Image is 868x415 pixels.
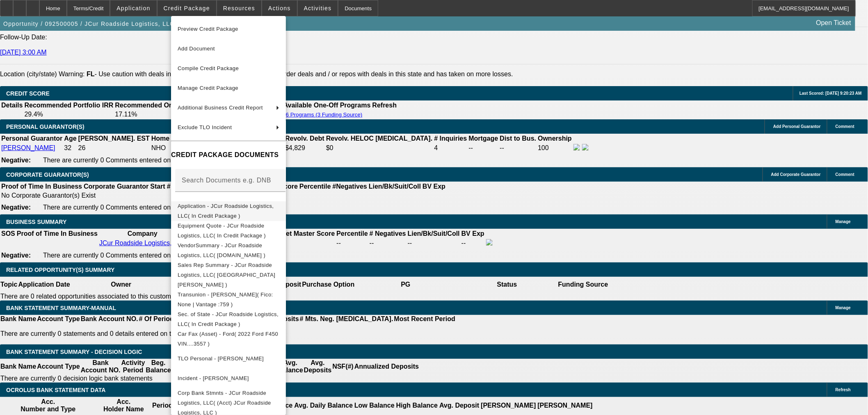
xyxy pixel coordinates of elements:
button: Equipment Quote - JCur Roadside Logistics, LLC( In Credit Package ) [171,221,286,240]
button: TLO Personal - Curio, Justin [171,349,286,368]
span: Sales Rep Summary - JCur Roadside Logistics, LLC( [GEOGRAPHIC_DATA][PERSON_NAME] ) [178,262,275,287]
button: Incident - Curio, Justin [171,368,286,388]
span: Equipment Quote - JCur Roadside Logistics, LLC( In Credit Package ) [178,222,266,238]
span: Add Document [178,46,215,52]
span: Transunion - [PERSON_NAME]( Fico: None | Vantage :759 ) [178,291,273,307]
span: Application - JCur Roadside Logistics, LLC( In Credit Package ) [178,203,274,219]
button: Transunion - Curio, Justin( Fico: None | Vantage :759 ) [171,290,286,309]
button: Sales Rep Summary - JCur Roadside Logistics, LLC( Martell, Heath ) [171,260,286,290]
span: Sec. of State - JCur Roadside Logistics, LLC( In Credit Package ) [178,311,279,327]
span: Car Fax (Asset) - Ford( 2022 Ford F450 VIN....3557 ) [178,331,278,347]
span: Preview Credit Package [178,26,238,32]
h4: CREDIT PACKAGE DOCUMENTS [171,150,286,160]
span: VendorSummary - JCur Roadside Logistics, LLC( [DOMAIN_NAME] ) [178,242,265,258]
span: Incident - [PERSON_NAME] [178,375,249,381]
span: Compile Credit Package [178,65,239,71]
mat-label: Search Documents e.g. DNB [182,176,271,183]
span: Exclude TLO Incident [178,124,232,130]
button: Sec. of State - JCur Roadside Logistics, LLC( In Credit Package ) [171,309,286,329]
button: Car Fax (Asset) - Ford( 2022 Ford F450 VIN....3557 ) [171,329,286,349]
button: VendorSummary - JCur Roadside Logistics, LLC( Equip-Used.com ) [171,240,286,260]
span: TLO Personal - [PERSON_NAME] [178,355,264,361]
span: Additional Business Credit Report [178,105,263,111]
button: Application - JCur Roadside Logistics, LLC( In Credit Package ) [171,201,286,221]
span: Manage Credit Package [178,85,238,91]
